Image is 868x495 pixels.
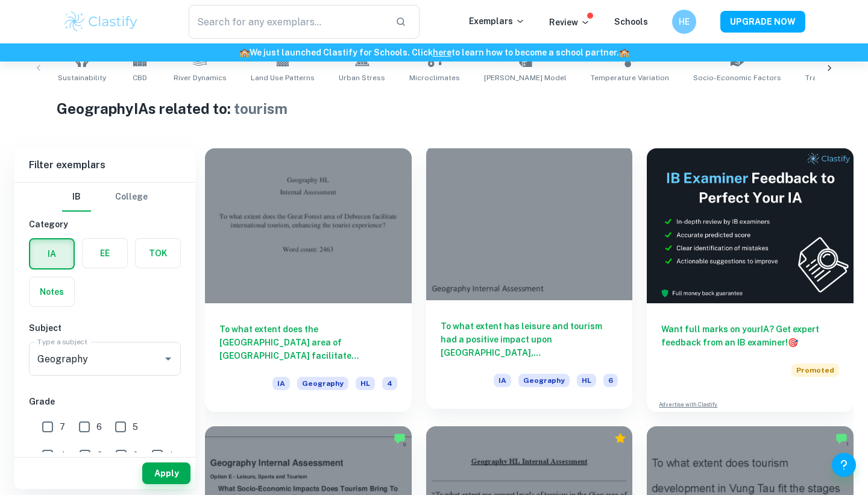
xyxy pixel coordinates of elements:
h6: Subject [29,321,181,335]
img: Thumbnail [647,148,854,303]
a: To what extent does the [GEOGRAPHIC_DATA] area of [GEOGRAPHIC_DATA] facilitate international tour... [205,148,412,412]
button: College [115,183,148,212]
span: IA [494,374,511,387]
h6: HE [678,15,691,28]
span: IA [272,377,290,390]
span: Microclimates [409,72,460,83]
h6: Want full marks on your IA ? Get expert feedback from an IB examiner! [661,323,839,349]
img: Marked [835,432,848,444]
span: 5 [133,420,138,434]
h1: Geography IAs related to: [57,98,812,119]
button: UPGRADE NOW [720,11,805,33]
button: Apply [142,462,190,484]
img: Clastify logo [63,10,139,34]
span: Socio-Economic Factors [693,72,781,83]
input: Search for any exemplars... [189,5,386,39]
span: 7 [60,420,65,434]
span: HL [356,377,375,390]
span: CBD [133,72,147,83]
span: [PERSON_NAME] Model [484,72,567,83]
div: Premium [614,432,626,444]
h6: Filter exemplars [14,148,195,182]
span: 4 [382,377,397,390]
span: Traffic Flow [805,72,848,83]
button: Help and Feedback [832,453,856,477]
a: To what extent has leisure and tourism had a positive impact upon [GEOGRAPHIC_DATA], [GEOGRAPHIC_... [426,148,633,412]
span: River Dynamics [174,72,227,83]
img: Marked [394,432,406,444]
span: HL [577,374,596,387]
p: Review [549,16,590,29]
button: TOK [136,239,180,268]
h6: We just launched Clastify for Schools. Click to learn how to become a school partner. [2,46,866,59]
a: Want full marks on yourIA? Get expert feedback from an IB examiner!PromotedAdvertise with Clastify [647,148,854,412]
h6: Category [29,218,181,231]
button: IA [30,239,74,268]
button: HE [672,10,696,34]
span: tourism [234,100,288,117]
span: Temperature Variation [591,72,669,83]
a: here [433,48,451,57]
span: Geography [518,374,570,387]
button: IB [62,183,91,212]
span: 🏫 [239,48,250,57]
a: Advertise with Clastify [659,400,717,409]
span: 3 [97,449,102,462]
h6: To what extent has leisure and tourism had a positive impact upon [GEOGRAPHIC_DATA], [GEOGRAPHIC_... [441,320,618,359]
button: Open [160,350,177,367]
span: Urban Stress [339,72,385,83]
span: Promoted [791,364,839,377]
span: 🎯 [788,338,798,347]
span: 6 [603,374,618,387]
button: EE [83,239,127,268]
span: Sustainability [58,72,106,83]
h6: To what extent does the [GEOGRAPHIC_DATA] area of [GEOGRAPHIC_DATA] facilitate international tour... [219,323,397,362]
span: 2 [133,449,138,462]
span: Geography [297,377,348,390]
span: Land Use Patterns [251,72,315,83]
p: Exemplars [469,14,525,28]
span: 🏫 [619,48,629,57]
span: 1 [169,449,173,462]
label: Type a subject [37,336,87,347]
div: Filter type choice [62,183,148,212]
button: Notes [30,277,74,306]
h6: Grade [29,395,181,408]
span: 4 [60,449,66,462]
a: Schools [614,17,648,27]
span: 6 [96,420,102,434]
